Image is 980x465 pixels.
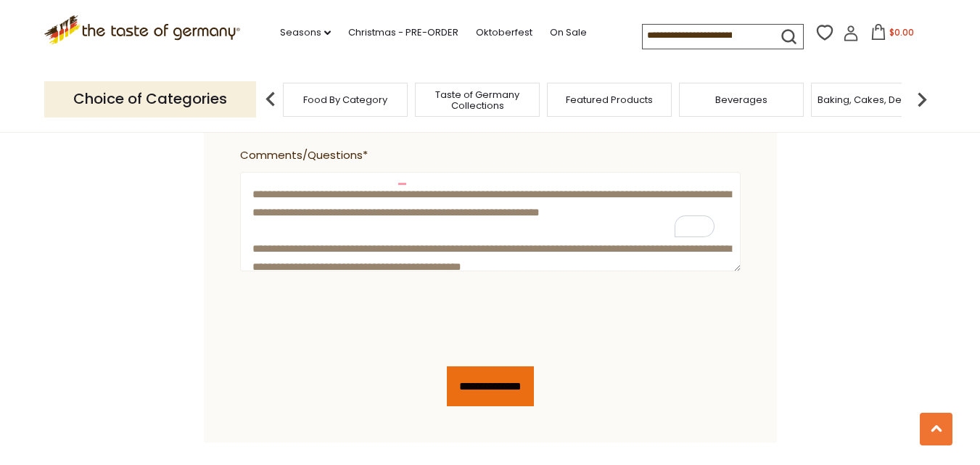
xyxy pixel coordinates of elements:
a: Christmas - PRE-ORDER [348,25,458,41]
a: Seasons [280,25,331,41]
a: Baking, Cakes, Desserts [818,94,930,105]
span: Comments/Questions [240,147,733,165]
textarea: To enrich screen reader interactions, please activate Accessibility in Grammarly extension settings [240,172,741,271]
img: previous arrow [256,85,285,114]
a: Beverages [715,94,767,105]
a: Food By Category [303,94,387,105]
p: Choice of Categories [44,81,256,117]
img: next arrow [907,85,936,114]
a: Oktoberfest [476,25,532,41]
span: $0.00 [889,26,914,38]
a: Taste of Germany Collections [419,89,535,111]
iframe: To enrich screen reader interactions, please activate Accessibility in Grammarly extension settings [240,292,461,348]
button: $0.00 [862,24,923,46]
a: Featured Products [566,94,653,105]
a: On Sale [550,25,587,41]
